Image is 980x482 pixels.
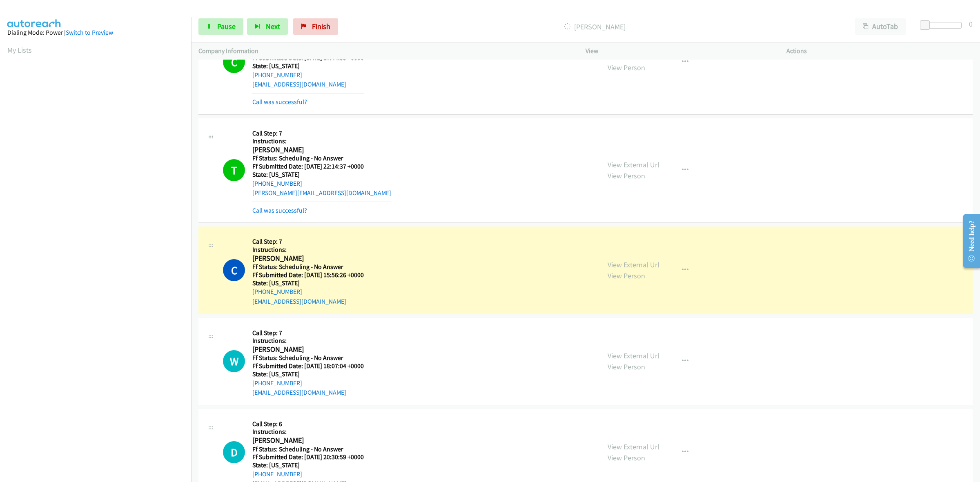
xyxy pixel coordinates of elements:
a: [EMAIL_ADDRESS][DOMAIN_NAME] [252,389,346,396]
a: [PHONE_NUMBER] [252,379,302,387]
a: [EMAIL_ADDRESS][DOMAIN_NAME] [252,80,346,88]
h1: C [223,51,245,73]
span: Pause [217,22,236,31]
h5: State: [US_STATE] [252,461,364,469]
div: Delay between calls (in seconds) [924,22,962,29]
a: View External Url [608,260,659,269]
h5: Instructions: [252,337,364,345]
h5: Call Step: 7 [252,129,391,138]
h5: Call Step: 7 [252,238,364,246]
a: View Person [608,453,645,462]
a: [PHONE_NUMBER] [252,180,302,187]
p: [PERSON_NAME] [349,21,840,32]
h5: Instructions: [252,137,391,145]
h1: C [223,259,245,281]
a: Pause [198,18,243,35]
h5: State: [US_STATE] [252,370,364,378]
button: AutoTab [855,18,906,35]
a: View Person [608,171,645,180]
a: Call was successful? [252,207,307,214]
p: Company Information [198,46,571,56]
a: View External Url [608,160,659,169]
h5: State: [US_STATE] [252,171,391,179]
h1: T [223,159,245,181]
h5: Ff Status: Scheduling - No Answer [252,445,364,453]
a: [EMAIL_ADDRESS][DOMAIN_NAME] [252,298,346,305]
a: View Person [608,63,645,72]
h5: State: [US_STATE] [252,279,364,287]
iframe: Resource Center [956,209,980,273]
a: [PERSON_NAME][EMAIL_ADDRESS][DOMAIN_NAME] [252,189,391,197]
a: Switch to Preview [66,29,113,36]
a: [PHONE_NUMBER] [252,288,302,295]
div: Dialing Mode: Power | [7,28,184,38]
h5: State: [US_STATE] [252,62,364,70]
span: Finish [312,22,330,31]
h2: [PERSON_NAME] [252,145,391,155]
h5: Ff Submitted Date: [DATE] 22:14:37 +0000 [252,162,391,171]
h5: Ff Submitted Date: [DATE] 15:56:26 +0000 [252,271,364,279]
iframe: Dialpad [7,63,191,451]
h1: D [223,441,245,463]
p: View [586,46,772,56]
h5: Instructions: [252,246,364,254]
span: Next [266,22,280,31]
h5: Instructions: [252,428,364,436]
h5: Ff Status: Scheduling - No Answer [252,263,364,271]
a: Call was successful? [252,98,307,106]
h5: Call Step: 6 [252,420,364,428]
div: The call is yet to be attempted [223,441,245,463]
button: Next [247,18,288,35]
a: View External Url [608,351,659,360]
h5: Call Step: 7 [252,329,364,337]
div: 0 [969,18,973,29]
h5: Ff Submitted Date: [DATE] 18:07:04 +0000 [252,362,364,370]
a: [PHONE_NUMBER] [252,71,302,79]
a: View Person [608,271,645,280]
a: View External Url [608,52,659,61]
h2: [PERSON_NAME] [252,436,364,445]
a: View External Url [608,442,659,451]
a: Finish [293,18,338,35]
a: [PHONE_NUMBER] [252,470,302,478]
h1: W [223,350,245,372]
a: View Person [608,362,645,371]
p: Actions [786,46,973,56]
h2: [PERSON_NAME] [252,345,364,354]
h5: Ff Status: Scheduling - No Answer [252,154,391,162]
h5: Ff Submitted Date: [DATE] 20:30:59 +0000 [252,453,364,461]
a: My Lists [7,45,32,55]
h2: [PERSON_NAME] [252,254,364,263]
h5: Ff Status: Scheduling - No Answer [252,354,364,362]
